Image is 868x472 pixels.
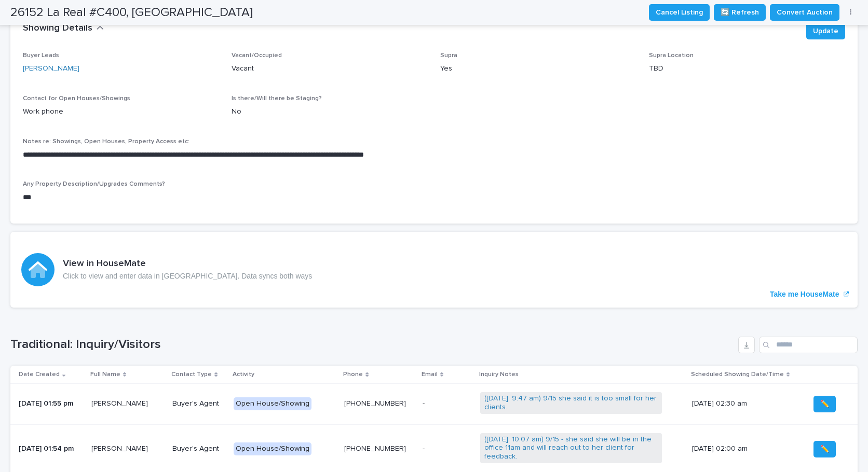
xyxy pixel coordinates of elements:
[234,397,311,410] div: Open House/Showing
[232,106,428,117] p: No
[649,63,845,74] p: TBD
[692,399,801,408] p: [DATE] 02:30 am
[23,52,59,59] span: Buyer Leads
[90,369,120,380] p: Full Name
[23,181,165,187] span: Any Property Description/Upgrades Comments?
[343,369,363,380] p: Phone
[656,7,703,18] span: Cancel Listing
[19,445,83,453] p: [DATE] 01:54 pm
[344,400,406,407] a: [PHONE_NUMBER]
[813,396,836,412] button: ✏️
[820,444,829,454] span: ✏️
[813,441,836,457] button: ✏️
[19,399,83,408] p: [DATE] 01:55 pm
[691,369,784,380] p: Scheduled Showing Date/Time
[172,399,225,408] p: Buyer's Agent
[10,232,858,308] a: Take me HouseMate
[813,26,838,36] span: Update
[344,445,406,452] a: [PHONE_NUMBER]
[423,397,427,408] p: -
[19,369,60,380] p: Date Created
[422,369,438,380] p: Email
[721,7,759,18] span: 🔄 Refresh
[23,23,104,34] button: Showing Details
[759,337,858,353] input: Search
[232,63,428,74] p: Vacant
[692,445,801,453] p: [DATE] 02:00 am
[770,290,839,299] p: Take me HouseMate
[10,337,734,352] h1: Traditional: Inquiry/Visitors
[232,95,322,102] span: Is there/Will there be Staging?
[806,23,845,39] button: Update
[770,4,839,21] button: Convert Auction
[63,258,312,270] h3: View in HouseMate
[649,4,710,21] button: Cancel Listing
[63,272,312,281] p: Click to view and enter data in [GEOGRAPHIC_DATA]. Data syncs both ways
[232,52,282,59] span: Vacant/Occupied
[649,52,694,59] span: Supra Location
[714,4,766,21] button: 🔄 Refresh
[23,138,189,145] span: Notes re: Showings, Open Houses, Property Access etc:
[171,369,212,380] p: Contact Type
[484,394,658,412] a: ([DATE]: 9:47 am) 9/15 she said it is too small for her clients.
[23,23,92,34] h2: Showing Details
[233,369,254,380] p: Activity
[10,5,253,20] h2: 26152 La Real #C400, [GEOGRAPHIC_DATA]
[777,7,833,18] span: Convert Auction
[23,95,130,102] span: Contact for Open Houses/Showings
[23,63,79,74] a: [PERSON_NAME]
[172,445,225,453] p: Buyer's Agent
[440,63,636,74] p: Yes
[10,383,858,424] tr: [DATE] 01:55 pm[PERSON_NAME][PERSON_NAME] Buyer's AgentOpen House/Showing[PHONE_NUMBER] -- ([DATE...
[234,442,311,455] div: Open House/Showing
[423,442,427,453] p: -
[820,399,829,409] span: ✏️
[91,397,150,408] p: [PERSON_NAME]
[23,106,219,117] p: Work phone
[484,435,658,461] a: ([DATE]: 10:07 am) 9/15 - she said she will be in the office 11am and will reach out to her clien...
[440,52,457,59] span: Supra
[479,369,519,380] p: Inquiry Notes
[91,442,150,453] p: [PERSON_NAME]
